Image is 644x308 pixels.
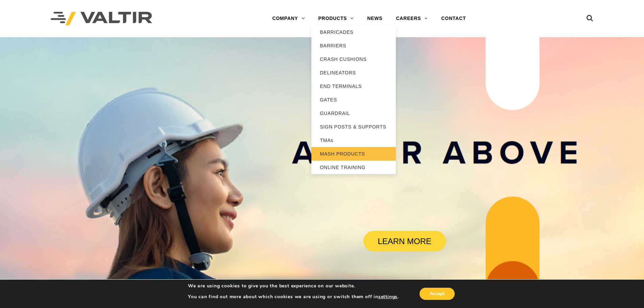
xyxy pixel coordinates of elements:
button: Accept [420,288,455,300]
a: MASH PRODUCTS [311,147,396,161]
a: CONTACT [434,12,473,25]
a: GUARDRAIL [311,106,396,120]
a: TMAs [311,134,396,147]
a: BARRIERS [311,39,396,52]
a: COMPANY [265,12,311,25]
p: We are using cookies to give you the best experience on our website. [188,283,399,289]
a: CRASH CUSHIONS [311,52,396,66]
a: DELINEATORS [311,66,396,79]
img: Valtir [51,12,152,26]
a: SIGN POSTS & SUPPORTS [311,120,396,134]
a: LEARN MORE [363,231,446,252]
a: PRODUCTS [311,12,360,25]
button: settings [378,294,398,300]
a: END TERMINALS [311,79,396,93]
a: NEWS [360,12,389,25]
a: GATES [311,93,396,106]
a: BARRICADES [311,25,396,39]
p: You can find out more about which cookies we are using or switch them off in . [188,294,399,300]
a: CAREERS [389,12,434,25]
a: ONLINE TRAINING [311,161,396,174]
